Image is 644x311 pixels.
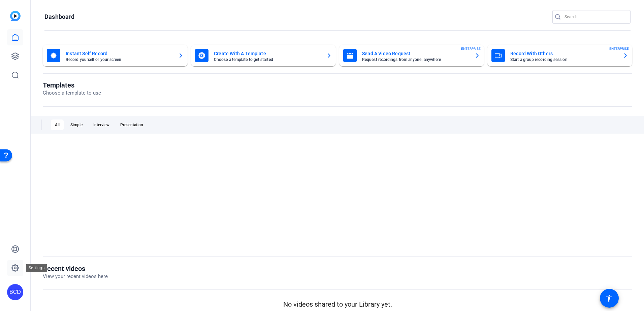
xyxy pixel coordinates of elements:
[191,45,336,66] button: Create With A TemplateChoose a template to get started
[609,46,629,51] span: ENTERPRISE
[89,119,114,130] div: Interview
[565,13,625,21] input: Search
[51,119,64,130] div: All
[43,81,101,89] h1: Templates
[339,45,484,66] button: Send A Video RequestRequest recordings from anyone, anywhereENTERPRISE
[44,13,74,21] h1: Dashboard
[510,58,617,62] mat-card-subtitle: Start a group recording session
[26,264,47,272] div: Settings
[605,294,613,302] mat-icon: accessibility
[66,58,173,62] mat-card-subtitle: Record yourself or your screen
[43,273,108,280] p: View your recent videos here
[487,45,632,66] button: Record With OthersStart a group recording sessionENTERPRISE
[43,45,188,66] button: Instant Self RecordRecord yourself or your screen
[510,49,617,58] mat-card-title: Record With Others
[116,119,147,130] div: Presentation
[66,119,87,130] div: Simple
[43,299,632,309] p: No videos shared to your Library yet.
[461,46,481,51] span: ENTERPRISE
[43,89,101,97] p: Choose a template to use
[66,49,173,58] mat-card-title: Instant Self Record
[214,49,321,58] mat-card-title: Create With A Template
[362,58,469,62] mat-card-subtitle: Request recordings from anyone, anywhere
[10,11,21,21] img: blue-gradient.svg
[362,49,469,58] mat-card-title: Send A Video Request
[214,58,321,62] mat-card-subtitle: Choose a template to get started
[43,265,108,273] h1: Recent videos
[7,284,23,300] div: BCD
